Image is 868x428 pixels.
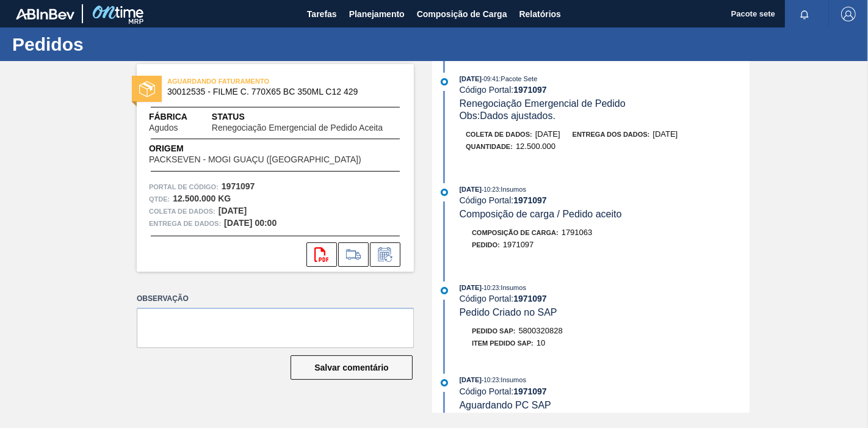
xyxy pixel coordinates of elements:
[483,285,499,291] font: 10:23
[573,131,650,138] font: Entrega dos dados:
[307,9,337,19] font: Tarefas
[482,377,483,383] font: -
[483,186,499,193] font: 10:23
[480,111,555,121] font: Dados ajustados.
[460,75,482,82] font: [DATE]
[785,5,824,23] button: Notificações
[149,123,178,132] font: Agudos
[314,363,388,372] font: Salvar comentário
[441,379,448,386] img: atual
[513,195,547,205] font: 1971097
[212,112,245,122] font: Status
[460,376,482,383] font: [DATE]
[441,78,448,85] img: atual
[501,186,526,193] font: Insumos
[513,85,547,95] font: 1971097
[212,123,383,132] font: Renegociação Emergencial de Pedido Aceita
[149,195,168,203] font: Qtde
[460,186,482,193] font: [DATE]
[519,9,561,19] font: Relatórios
[291,355,413,380] button: Salvar comentário
[537,338,545,347] font: 10
[441,287,448,294] img: atual
[499,284,501,291] font: :
[653,129,678,139] font: [DATE]
[16,9,74,20] img: TNhmsLtSVTkK8tSr43FrP2fwEKptu5GPRR3wAAAABJRU5ErkJggg==
[149,143,184,153] font: Origem
[497,241,500,248] font: :
[460,294,514,303] font: Código Portal:
[12,34,84,54] font: Pedidos
[167,87,358,96] font: 30012535 - FILME C. 770X65 BC 350ML C12 429
[167,78,269,85] font: AGUARDANDO FATURAMENTO
[460,195,514,205] font: Código Portal:
[460,85,514,95] font: Código Portal:
[306,242,337,267] div: Abrir arquivo PDF
[149,112,187,122] font: Fábrica
[482,285,483,291] font: -
[466,131,532,138] font: Coleta de dados:
[349,9,405,19] font: Planejamento
[167,75,338,87] span: AGUARDANDO FATURAMENTO
[149,183,219,190] font: Portal de Código:
[417,9,507,19] font: Composição de Carga
[499,186,501,193] font: :
[149,220,221,227] font: Entrega de dados:
[370,242,400,267] div: Informar alteração no pedido
[501,284,526,291] font: Insumos
[562,228,593,237] font: 1791063
[149,208,215,215] font: Coleta de dados:
[173,194,231,203] font: 12.500.000 KG
[137,294,189,303] font: Observação
[503,240,534,249] font: 1971097
[519,326,563,335] font: 5800320828
[516,142,555,151] font: 12.500.000
[460,98,626,109] font: Renegociação Emergencial de Pedido
[472,241,497,248] font: Pedido
[510,143,513,150] font: :
[731,9,775,18] font: Pacote sete
[460,209,622,219] font: Composição de carga / Pedido aceito
[556,229,559,236] font: :
[483,377,499,383] font: 10:23
[472,229,556,236] font: Composição de Carga
[168,195,170,203] font: :
[149,154,361,164] font: PACKSEVEN - MOGI GUAÇU ([GEOGRAPHIC_DATA])
[338,242,369,267] div: Ir para Composição de Carga
[513,294,547,303] font: 1971097
[441,189,448,196] img: atual
[499,75,501,82] font: :
[224,218,277,228] font: [DATE] 00:00
[482,76,483,82] font: -
[466,143,510,150] font: Quantidade
[460,400,551,410] font: Aguardando PC SAP
[513,386,547,396] font: 1971097
[460,307,557,317] font: Pedido Criado no SAP
[472,327,516,335] font: Pedido SAP:
[482,186,483,193] font: -
[139,81,155,97] img: status
[841,7,856,21] img: Sair
[460,386,514,396] font: Código Portal:
[222,181,255,191] font: 1971097
[472,339,533,347] font: Item pedido SAP:
[501,376,526,383] font: Insumos
[535,129,560,139] font: [DATE]
[460,284,482,291] font: [DATE]
[499,376,501,383] font: :
[460,412,480,423] font: Obs:
[167,87,389,96] span: 30012535 - FILME C. 770X65 BC 350ML C12 429
[501,75,537,82] font: Pacote Sete
[483,76,499,82] font: 09:41
[480,412,571,423] font: Aguardando PC SAP
[460,111,480,121] font: Obs:
[219,206,247,216] font: [DATE]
